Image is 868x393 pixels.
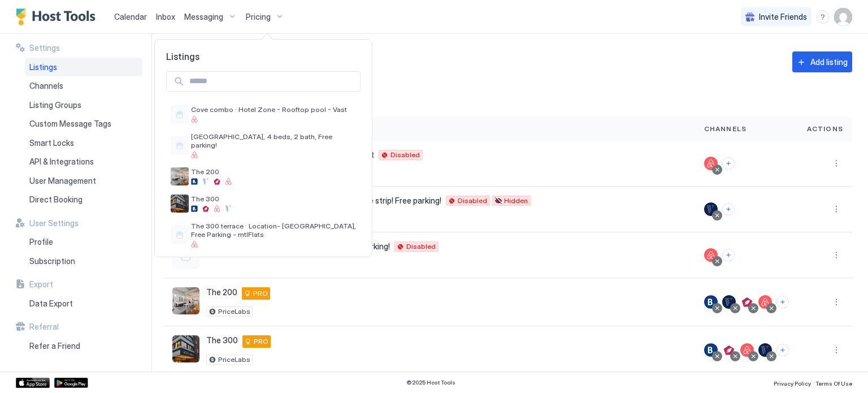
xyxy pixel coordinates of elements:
div: listing image [171,167,189,185]
span: The 300 terrace · Location- [GEOGRAPHIC_DATA], Free Parking - mtlFlats [191,222,356,239]
span: Listings [155,51,372,62]
span: [GEOGRAPHIC_DATA], 4 beds, 2 bath, Free parking! [191,132,356,149]
span: The 200 [191,167,356,176]
input: Input Field [185,72,360,91]
span: The 300 [191,195,356,203]
span: Cove combo · Hotel Zone - Rooftop pool - Vast [191,105,356,114]
div: listing image [171,195,189,213]
iframe: Intercom live chat [11,355,38,382]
